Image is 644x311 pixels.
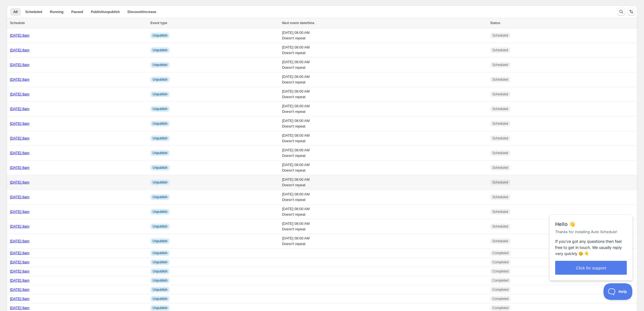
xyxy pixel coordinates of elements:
[153,269,167,274] span: Unpublish
[492,269,509,274] span: Completed
[153,77,167,82] span: Unpublish
[280,131,489,146] td: [DATE] 08:00 AM Doesn't repeat
[492,77,508,82] span: Scheduled
[492,287,509,292] span: Completed
[492,107,508,111] span: Scheduled
[153,136,167,141] span: Unpublish
[280,190,489,205] td: [DATE] 08:00 AM Doesn't repeat
[153,92,167,96] span: Unpublish
[492,251,509,255] span: Completed
[10,224,29,228] a: [DATE] 8am
[492,224,508,229] span: Scheduled
[547,201,636,283] iframe: Help Scout Beacon - Messages and Notifications
[10,121,29,126] a: [DATE] 8am
[10,151,29,155] a: [DATE] 8am
[10,251,29,255] a: [DATE] 8am
[10,21,25,25] span: Schedule
[280,43,489,58] td: [DATE] 08:00 AM Doesn't repeat
[280,72,489,87] td: [DATE] 08:00 AM Doesn't repeat
[153,239,167,243] span: Unpublish
[280,102,489,116] td: [DATE] 08:00 AM Doesn't repeat
[490,21,500,25] span: Status
[10,77,29,81] a: [DATE] 8am
[492,136,508,141] span: Scheduled
[10,136,29,140] a: [DATE] 8am
[10,260,29,264] a: [DATE] 8am
[153,107,167,111] span: Unpublish
[127,10,156,14] span: Discount/increase
[282,21,315,25] span: Next event date/time
[492,306,509,310] span: Completed
[10,278,29,282] a: [DATE] 8am
[10,63,29,67] a: [DATE] 8am
[492,63,508,67] span: Scheduled
[10,107,29,111] a: [DATE] 8am
[153,121,167,126] span: Unpublish
[153,195,167,199] span: Unpublish
[10,306,29,310] a: [DATE] 8am
[50,10,64,14] span: Running
[153,278,167,283] span: Unpublish
[492,165,508,170] span: Scheduled
[10,165,29,170] a: [DATE] 8am
[153,210,167,214] span: Unpublish
[153,260,167,264] span: Unpublish
[10,210,29,214] a: [DATE] 8am
[492,297,509,301] span: Completed
[71,10,83,14] span: Paused
[25,10,42,14] span: Scheduled
[10,48,29,52] a: [DATE] 8am
[280,28,489,43] td: [DATE] 08:00 AM Doesn't repeat
[150,21,167,25] span: Event type
[153,297,167,301] span: Unpublish
[10,239,29,243] a: [DATE] 8am
[13,10,17,14] span: All
[280,58,489,72] td: [DATE] 08:00 AM Doesn't repeat
[153,63,167,67] span: Unpublish
[617,8,625,16] button: Search and filter results
[280,116,489,131] td: [DATE] 08:00 AM Doesn't repeat
[492,278,509,283] span: Completed
[492,260,509,264] span: Completed
[492,195,508,199] span: Scheduled
[280,87,489,102] td: [DATE] 08:00 AM Doesn't repeat
[153,306,167,310] span: Unpublish
[492,48,508,52] span: Scheduled
[492,151,508,155] span: Scheduled
[153,151,167,155] span: Unpublish
[492,121,508,126] span: Scheduled
[10,269,29,273] a: [DATE] 8am
[603,283,633,300] iframe: Help Scout Beacon - Open
[153,224,167,229] span: Unpublish
[492,239,508,243] span: Scheduled
[280,205,489,219] td: [DATE] 08:00 AM Doesn't repeat
[627,8,635,16] button: Sort the results
[280,160,489,175] td: [DATE] 08:00 AM Doesn't repeat
[153,287,167,292] span: Unpublish
[10,297,29,301] a: [DATE] 8am
[10,180,29,184] a: [DATE] 8am
[153,251,167,255] span: Unpublish
[91,10,120,14] span: Publish/unpublish
[492,92,508,96] span: Scheduled
[10,92,29,96] a: [DATE] 8am
[280,175,489,190] td: [DATE] 08:00 AM Doesn't repeat
[10,195,29,199] a: [DATE] 8am
[492,210,508,214] span: Scheduled
[492,180,508,185] span: Scheduled
[153,165,167,170] span: Unpublish
[153,180,167,185] span: Unpublish
[280,146,489,160] td: [DATE] 08:00 AM Doesn't repeat
[10,33,29,37] a: [DATE] 8am
[153,48,167,52] span: Unpublish
[153,33,167,38] span: Unpublish
[280,219,489,234] td: [DATE] 08:00 AM Doesn't repeat
[492,33,508,38] span: Scheduled
[280,234,489,249] td: [DATE] 08:00 AM Doesn't repeat
[10,287,29,292] a: [DATE] 8am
